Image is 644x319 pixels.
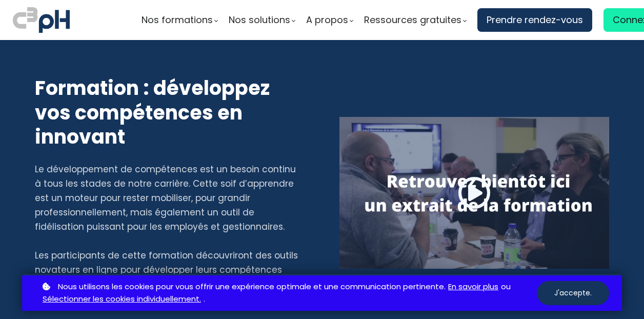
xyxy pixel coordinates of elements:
[13,5,70,35] img: logo C3PH
[40,281,537,306] p: ou .
[35,162,305,306] div: Le développement de compétences est un besoin continu à tous les stades de notre carrière. Cette ...
[58,281,446,293] span: Nous utilisons les cookies pour vous offrir une expérience optimale et une communication pertinente.
[142,12,213,28] span: Nos formations
[477,8,592,32] a: Prendre rendez-vous
[306,12,348,28] span: A propos
[43,293,201,306] a: Sélectionner les cookies individuellement.
[448,281,498,293] a: En savoir plus
[537,281,609,305] button: J'accepte.
[364,12,461,28] span: Ressources gratuites
[5,296,110,319] iframe: chat widget
[229,12,290,28] span: Nos solutions
[487,12,583,28] span: Prendre rendez-vous
[35,76,305,149] h1: Formation : développez vos compétences en innovant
